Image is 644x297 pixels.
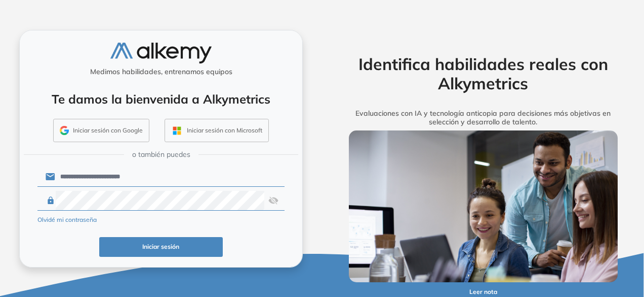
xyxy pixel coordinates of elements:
h5: Evaluaciones con IA y tecnología anticopia para decisiones más objetivas en selección y desarroll... [334,109,632,126]
h5: Medimos habilidades, entrenamos equipos [24,68,298,76]
button: Iniciar sesión [99,237,223,257]
img: logo-alkemy [110,43,212,63]
img: img-more-info [349,130,618,282]
span: o también puedes [132,149,190,160]
button: Iniciar sesión con Google [53,119,149,142]
button: Olvidé mi contraseña [37,215,97,224]
img: OUTLOOK_ICON [171,125,183,137]
img: asd [268,191,278,210]
h2: Identifica habilidades reales con Alkymetrics [334,54,632,93]
img: GMAIL_ICON [60,126,69,135]
button: Iniciar sesión con Microsoft [165,119,269,142]
h4: Te damos la bienvenida a Alkymetrics [33,92,289,107]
